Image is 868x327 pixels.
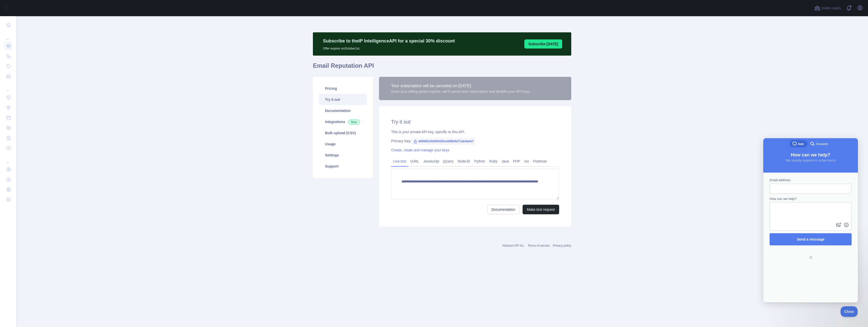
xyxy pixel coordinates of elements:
a: Terms of service [528,244,550,247]
a: PHP [511,157,522,165]
a: Python [472,157,487,165]
div: ... [4,30,12,40]
h1: Email Reputation API [313,62,571,74]
div: ... [4,154,12,164]
button: Make test request [523,205,559,214]
h2: Try it out [391,118,559,125]
a: Pricing [319,83,367,94]
a: Create, rotate and manage your keys [391,148,449,152]
a: Abstract API Inc. [502,244,525,247]
button: Subscribe [DATE] [524,39,562,49]
a: NodeJS [455,157,472,165]
iframe: Help Scout Beacon - Close [840,306,858,317]
iframe: Help Scout Beacon - Live Chat, Contact Form, and Knowledge Base [763,138,858,302]
a: Integrations New [319,116,367,127]
a: Go [522,157,531,165]
div: Your subscription will be canceled on [DATE] [391,83,531,89]
span: New [348,120,360,125]
div: This is your private API key, specific to this API. [391,129,559,134]
div: Once your billing period expires, we'll cancel your subscription and disable your API keys. [391,89,531,94]
a: Usage [319,138,367,150]
div: ... [4,82,12,92]
a: Documentation [487,205,520,214]
span: b69462c6b064420cbd69b4d71ab4aeb7 [411,137,476,145]
a: Try it out [319,94,367,105]
a: Privacy policy [553,244,571,247]
div: Primary Key: [391,138,559,144]
a: Settings [319,150,367,161]
a: jQuery [441,157,455,165]
p: Subscribe to the IP Intelligence API for a special 30 % discount [323,37,455,44]
button: Invite users [813,4,842,12]
a: Javascript [421,157,441,165]
a: Bulk upload (CSV) [319,127,367,138]
p: Offer expires on October 1st. [323,44,455,51]
span: Invite users [821,5,841,11]
a: Java [500,157,511,165]
a: cURL [408,157,421,165]
a: Postman [531,157,549,165]
a: Ruby [487,157,500,165]
a: Documentation [319,105,367,116]
a: Support [319,161,367,172]
a: Live test [391,157,408,165]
